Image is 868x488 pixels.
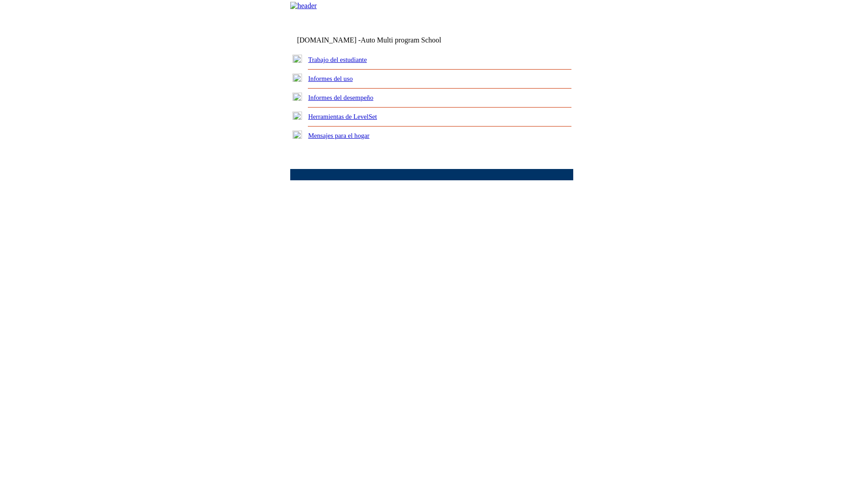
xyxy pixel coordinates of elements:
img: plus.gif [292,112,302,120]
a: Informes del desempeño [308,94,373,101]
img: plus.gif [292,93,302,101]
nobr: Auto Multi program School [361,36,441,44]
img: plus.gif [292,74,302,82]
a: Informes del uso [308,75,353,82]
td: [DOMAIN_NAME] - [297,36,463,44]
img: plus.gif [292,131,302,139]
a: Trabajo del estudiante [308,56,367,63]
a: Herramientas de LevelSet [308,113,377,120]
a: Mensajes para el hogar [308,132,370,139]
img: plus.gif [292,55,302,63]
img: header [290,2,317,10]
